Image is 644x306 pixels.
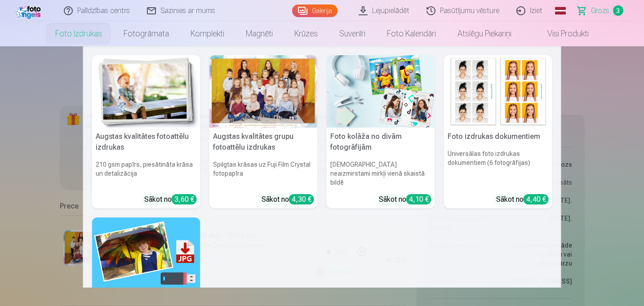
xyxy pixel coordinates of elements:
h5: Augstas kvalitātes fotoattēlu izdrukas [92,128,200,156]
img: Foto kolāža no divām fotogrāfijām [327,55,435,128]
div: Sākot no [144,194,197,205]
h6: 210 gsm papīrs, piesātināta krāsa un detalizācija [92,156,200,191]
a: Galerija [292,4,338,17]
a: Visi produkti [522,21,600,46]
a: Komplekti [180,21,235,46]
div: 4,40 € [524,194,549,204]
h6: Universālas foto izdrukas dokumentiem (6 fotogrāfijas) [444,146,552,191]
span: 3 [613,5,623,16]
img: Augstas kvalitātes fotoattēlu izdrukas [92,55,200,128]
a: Foto izdrukas dokumentiemFoto izdrukas dokumentiemUniversālas foto izdrukas dokumentiem (6 fotogr... [444,55,552,208]
a: Foto kalendāri [376,21,447,46]
div: Sākot no [379,194,431,205]
div: Sākot no [262,194,314,205]
a: Augstas kvalitātes grupu fotoattēlu izdrukasSpilgtas krāsas uz Fuji Film Crystal fotopapīraSākot ... [209,55,318,208]
div: 4,30 € [289,194,314,204]
h5: Foto kolāža no divām fotogrāfijām [327,128,435,156]
a: Fotogrāmata [113,21,180,46]
h5: Augstas kvalitātes grupu fotoattēlu izdrukas [209,128,318,156]
a: Augstas kvalitātes fotoattēlu izdrukasAugstas kvalitātes fotoattēlu izdrukas210 gsm papīrs, piesā... [92,55,200,208]
a: Magnēti [235,21,284,46]
div: Sākot no [496,194,549,205]
a: Krūzes [284,21,329,46]
a: Foto izdrukas [44,21,113,46]
a: Foto kolāža no divām fotogrāfijāmFoto kolāža no divām fotogrāfijām[DEMOGRAPHIC_DATA] neaizmirstam... [327,55,435,208]
h5: Foto izdrukas dokumentiem [444,128,552,146]
span: Grozs [591,5,609,16]
div: 3,60 € [172,194,197,204]
img: /fa1 [16,4,43,19]
div: 4,10 € [406,194,431,204]
img: Augstas izšķirtspējas digitālais fotoattēls JPG formātā [92,217,200,290]
h6: Spilgtas krāsas uz Fuji Film Crystal fotopapīra [209,156,318,191]
img: Foto izdrukas dokumentiem [444,55,552,128]
h6: [DEMOGRAPHIC_DATA] neaizmirstami mirkļi vienā skaistā bildē [327,156,435,191]
a: Suvenīri [329,21,376,46]
a: Atslēgu piekariņi [447,21,522,46]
